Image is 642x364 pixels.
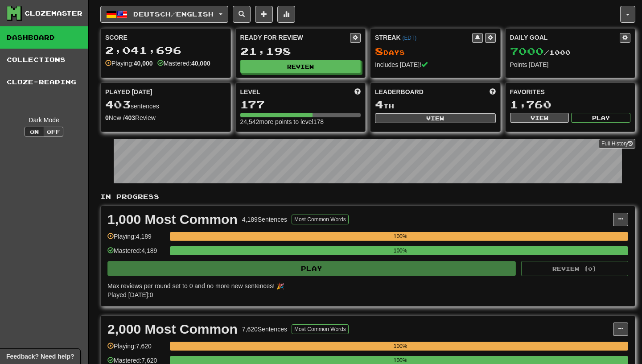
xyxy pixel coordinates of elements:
[510,49,571,56] span: / 1000
[105,113,226,122] div: New / Review
[173,232,628,241] div: 100%
[25,127,44,136] button: On
[105,98,131,111] span: 403
[375,98,383,111] span: 4
[521,261,628,276] button: Review (0)
[510,113,569,123] button: View
[134,60,153,67] strong: 40,000
[6,352,74,361] span: Open feedback widget
[242,215,287,224] div: 4,189 Sentences
[402,35,416,41] a: (EDT)
[44,127,63,136] button: Off
[375,45,496,57] div: Day s
[240,45,361,57] div: 21,198
[292,215,349,224] button: Most Common Words
[571,113,630,123] button: Play
[240,60,361,73] button: Review
[375,45,383,57] span: 8
[107,281,623,290] div: Max reviews per round set to 0 and no more new sentences! 🎉
[510,60,631,69] div: Points [DATE]
[107,291,153,298] span: Played [DATE]: 0
[107,261,516,276] button: Play
[510,33,620,43] div: Daily Goal
[240,117,361,126] div: 24,542 more points to level 178
[490,87,496,96] span: This week in points, UTC
[510,87,631,96] div: Favorites
[240,33,350,42] div: Ready for Review
[510,45,544,57] span: 7000
[100,6,228,23] button: Deutsch/English
[105,45,226,56] div: 2,041,696
[599,139,635,149] a: Full History
[133,10,214,18] span: Deutsch / English
[242,325,287,334] div: 7,620 Sentences
[105,114,109,121] strong: 0
[107,232,165,247] div: Playing: 4,189
[354,87,361,96] span: Score more points to level up
[292,324,349,334] button: Most Common Words
[510,99,631,110] div: 1,760
[375,99,496,111] div: th
[375,113,496,123] button: View
[191,60,210,67] strong: 40,000
[240,99,361,110] div: 177
[375,60,496,69] div: Includes [DATE]!
[255,6,273,23] button: Add sentence to collection
[25,9,82,18] div: Clozemaster
[105,87,152,96] span: Played [DATE]
[233,6,251,23] button: Search sentences
[107,246,165,261] div: Mastered: 4,189
[375,33,472,42] div: Streak
[240,87,260,96] span: Level
[105,33,226,42] div: Score
[375,87,424,96] span: Leaderboard
[173,342,628,351] div: 100%
[105,99,226,111] div: sentences
[100,192,635,201] p: In Progress
[107,323,238,336] div: 2,000 Most Common
[125,114,135,121] strong: 403
[277,6,295,23] button: More stats
[105,59,153,68] div: Playing:
[7,116,81,124] div: Dark Mode
[157,59,210,68] div: Mastered:
[173,246,628,255] div: 100%
[107,213,238,226] div: 1,000 Most Common
[107,342,165,356] div: Playing: 7,620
